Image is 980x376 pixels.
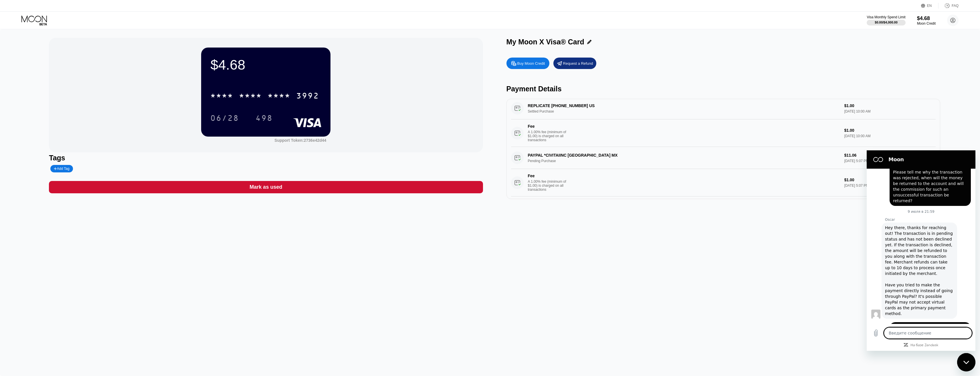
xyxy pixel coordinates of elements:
[506,85,940,93] div: Payment Details
[50,165,73,172] div: Add Tag
[251,111,277,125] div: 498
[250,184,282,190] div: Mark as used
[517,61,545,66] div: Buy Moon Credit
[553,58,596,69] div: Request a Refund
[296,92,319,101] div: 3992
[528,180,571,192] div: A 1.00% fee (minimum of $1.00) is charged on all transactions
[957,353,975,371] iframe: Кнопка, открывающая окно обмена сообщениями; идет разговор
[210,57,321,73] div: $4.68
[256,114,273,123] div: 498
[927,4,932,8] div: EN
[206,111,243,125] div: 06/28
[528,174,568,178] div: Fee
[939,3,959,9] div: FAQ
[867,15,905,25] div: Visa Monthly Spend Limit$0.00/$4,000.00
[867,150,975,351] iframe: Окно обмена сообщениями
[528,124,568,129] div: Fee
[844,134,936,138] div: [DATE] 10:00 AM
[49,181,483,193] div: Mark as used
[506,58,549,69] div: Buy Moon Credit
[844,178,936,182] div: $1.00
[41,59,68,64] p: 9 июля в 21:59
[511,119,936,147] div: FeeA 1.00% fee (minimum of $1.00) is charged on all transactions$1.00[DATE] 10:00 AM
[54,167,69,171] div: Add Tag
[917,21,936,25] div: Moon Credit
[528,130,571,142] div: A 1.00% fee (minimum of $1.00) is charged on all transactions
[844,128,936,133] div: $1.00
[210,114,239,123] div: 06/28
[867,15,905,19] div: Visa Monthly Spend Limit
[274,138,326,143] div: Support Token: 2736e42d44
[44,193,72,197] a: На базе Zendesk: Перейти на веб-сайт Zendesk в новой вкладке
[18,67,109,72] p: Oscar
[3,177,15,188] button: Выложить файл
[511,169,936,196] div: FeeA 1.00% fee (minimum of $1.00) is charged on all transactions$1.00[DATE] 5:07 PM
[844,184,936,188] div: [DATE] 5:07 PM
[875,21,898,24] div: $0.00 / $4,000.00
[563,61,593,66] div: Request a Refund
[49,154,483,162] div: Tags
[917,15,936,21] div: $4.68
[917,15,936,25] div: $4.68Moon Credit
[274,138,326,143] div: Support Token:2736e42d44
[952,4,959,8] div: FAQ
[18,75,87,166] span: Hey there, thanks for reaching out! The transaction is in pending status and has not been decline...
[921,3,939,9] div: EN
[506,38,584,46] div: My Moon X Visa® Card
